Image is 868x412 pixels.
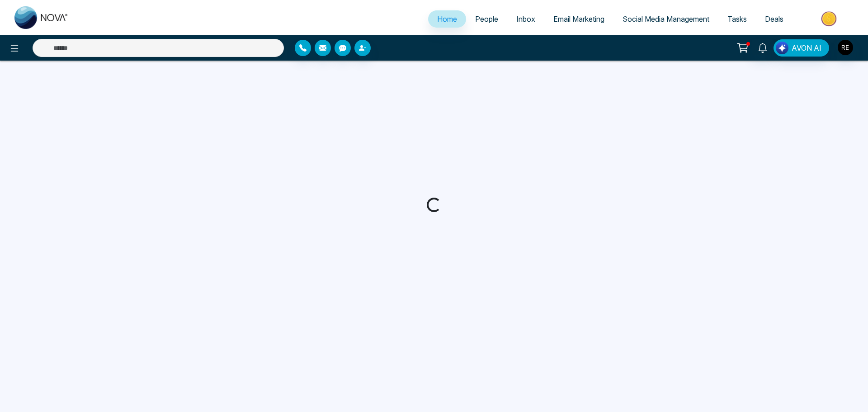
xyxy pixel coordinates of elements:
img: User Avatar [838,40,853,55]
span: People [475,14,498,24]
span: Email Marketing [553,14,604,24]
img: Lead Flow [776,42,788,54]
span: Home [437,14,457,24]
a: Inbox [507,10,544,28]
a: People [466,10,507,28]
a: Home [428,10,466,28]
a: Tasks [718,10,756,28]
a: Email Marketing [544,10,613,28]
span: Deals [765,14,783,24]
span: Social Media Management [623,14,709,24]
img: Market-place.gif [797,9,863,29]
span: Inbox [516,14,535,24]
a: Deals [756,10,793,28]
button: AVON AI [774,39,829,57]
a: Social Media Management [613,10,718,28]
span: Tasks [727,14,747,24]
img: Nova CRM Logo [14,6,69,29]
span: AVON AI [792,43,821,53]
